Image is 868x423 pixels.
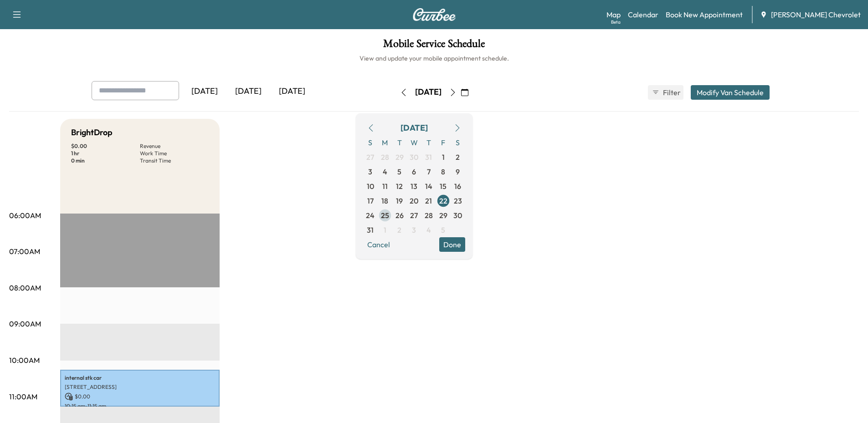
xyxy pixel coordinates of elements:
[368,166,372,177] span: 3
[396,195,403,206] span: 19
[440,181,447,192] span: 15
[426,224,431,235] span: 4
[425,195,432,206] span: 21
[415,87,442,98] div: [DATE]
[9,246,40,257] p: 07:00AM
[421,135,436,150] span: T
[410,210,418,221] span: 27
[771,9,861,20] span: [PERSON_NAME] Chevrolet
[140,157,209,164] p: Transit Time
[381,152,389,163] span: 28
[9,54,859,63] h6: View and update your mobile appointment schedule.
[412,8,456,21] img: Curbee Logo
[454,195,462,206] span: 23
[367,181,374,192] span: 10
[9,318,41,329] p: 09:00AM
[395,152,404,163] span: 29
[606,9,621,20] a: MapBeta
[666,9,743,20] a: Book New Appointment
[9,391,37,402] p: 11:00AM
[71,126,113,139] h5: BrightDrop
[628,9,658,20] a: Calendar
[425,210,433,221] span: 28
[140,150,209,157] p: Work Time
[183,81,226,102] div: [DATE]
[454,181,461,192] span: 16
[427,166,431,177] span: 7
[456,166,460,177] span: 9
[367,195,374,206] span: 17
[439,195,447,206] span: 22
[453,210,462,221] span: 30
[663,87,679,98] span: Filter
[439,210,447,221] span: 29
[367,224,374,235] span: 31
[383,166,387,177] span: 4
[396,181,403,192] span: 12
[395,210,404,221] span: 26
[363,237,394,252] button: Cancel
[407,135,421,150] span: W
[71,157,140,164] p: 0 min
[410,152,418,163] span: 30
[648,85,683,100] button: Filter
[441,224,445,235] span: 5
[71,143,140,150] p: $ 0.00
[9,282,41,293] p: 08:00AM
[366,152,374,163] span: 27
[611,19,621,25] div: Beta
[411,181,417,192] span: 13
[392,135,407,150] span: T
[425,181,432,192] span: 14
[441,166,445,177] span: 8
[363,135,378,150] span: S
[366,210,375,221] span: 24
[270,81,314,102] div: [DATE]
[442,152,445,163] span: 1
[381,195,388,206] span: 18
[9,210,41,221] p: 06:00AM
[9,38,859,54] h1: Mobile Service Schedule
[140,143,209,150] p: Revenue
[456,152,460,163] span: 2
[65,392,215,401] p: $ 0.00
[691,85,770,100] button: Modify Van Schedule
[65,383,215,391] p: [STREET_ADDRESS]
[9,355,40,366] p: 10:00AM
[65,374,215,382] p: internal stk car
[412,224,416,235] span: 3
[384,224,386,235] span: 1
[412,166,416,177] span: 6
[410,195,418,206] span: 20
[436,135,451,150] span: F
[378,135,392,150] span: M
[425,152,432,163] span: 31
[401,122,428,134] div: [DATE]
[451,135,465,150] span: S
[397,224,401,235] span: 2
[382,181,388,192] span: 11
[439,237,465,252] button: Done
[226,81,270,102] div: [DATE]
[65,403,215,410] p: 10:15 am - 11:15 am
[71,150,140,157] p: 1 hr
[381,210,389,221] span: 25
[397,166,401,177] span: 5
